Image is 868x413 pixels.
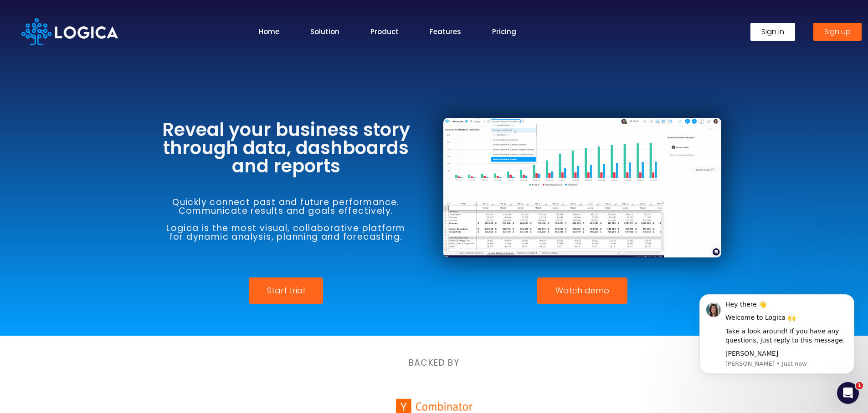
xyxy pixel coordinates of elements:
span: Sign in [761,28,784,35]
span: Sign up [824,28,851,35]
a: Sign up [813,23,862,41]
a: Start trial [249,277,323,304]
h6: Quickly connect past and future performance. Communicate results and goals effectively. Logica is... [147,198,425,241]
a: Logica [21,26,118,36]
a: Watch demo [537,277,627,304]
img: Logica [21,18,118,45]
a: Home [259,26,279,37]
a: Pricing [492,26,516,37]
iframe: Intercom notifications message [686,281,868,388]
a: Product [370,26,399,37]
a: Sign in [750,23,795,41]
a: Features [430,26,461,37]
iframe: Intercom live chat [837,382,859,404]
h6: BACKED BY [188,358,680,367]
h3: Reveal your business story through data, dashboards and reports [147,121,425,175]
span: Start trial [267,287,305,295]
span: 1 [856,382,863,389]
span: Watch demo [555,287,609,295]
a: Solution [310,26,339,37]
